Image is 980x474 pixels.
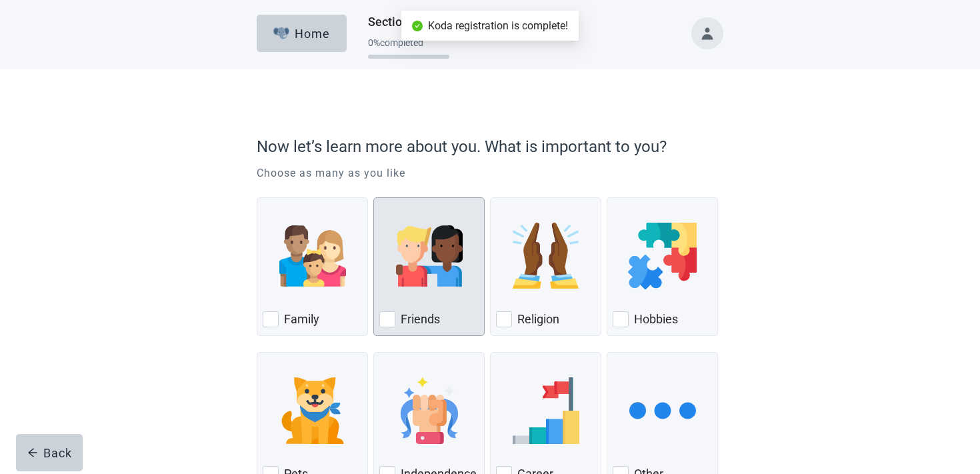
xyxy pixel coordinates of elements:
div: Back [27,446,72,459]
div: Home [273,27,331,40]
label: Friends [401,311,440,327]
button: Toggle account menu [691,17,723,49]
button: arrow-leftBack [16,434,83,471]
button: ElephantHome [257,15,347,52]
div: Hobbies, checkbox, not checked [607,197,718,336]
div: 0 % completed [368,37,449,48]
p: Now let’s learn more about you. What is important to you? [257,135,717,159]
div: Progress section [368,32,449,65]
div: Friends, checkbox, not checked [373,197,485,336]
span: check-circle [412,21,423,31]
img: Elephant [273,27,290,39]
label: Religion [517,311,559,327]
span: arrow-left [27,447,38,458]
span: Koda registration is complete! [428,19,568,32]
h1: Section : Values [368,13,449,31]
p: Choose as many as you like [257,165,723,181]
div: Religion, checkbox, not checked [490,197,601,336]
label: Hobbies [634,311,678,327]
label: Family [284,311,319,327]
div: Family, checkbox, not checked [257,197,368,336]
